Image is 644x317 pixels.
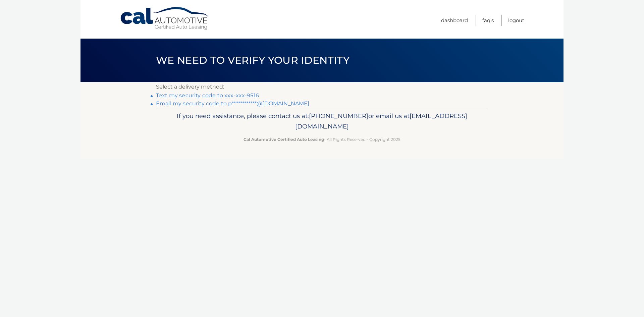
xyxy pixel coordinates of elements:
[441,15,468,26] a: Dashboard
[309,112,368,120] span: [PHONE_NUMBER]
[160,111,484,132] p: If you need assistance, please contact us at: or email us at
[482,15,494,26] a: FAQ's
[120,7,210,31] a: Cal Automotive
[160,136,484,143] p: - All Rights Reserved - Copyright 2025
[244,137,324,142] strong: Cal Automotive Certified Auto Leasing
[508,15,524,26] a: Logout
[156,92,259,99] a: Text my security code to xxx-xxx-9516
[156,54,350,66] span: We need to verify your identity
[156,82,488,92] p: Select a delivery method:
